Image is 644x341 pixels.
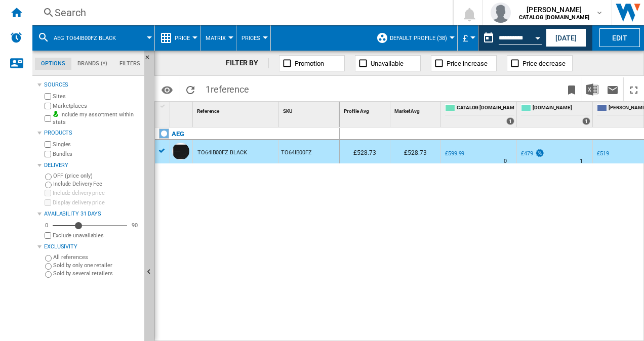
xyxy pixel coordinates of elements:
[44,129,140,137] div: Products
[463,33,468,44] span: £
[447,60,488,67] span: Price increase
[281,102,339,117] div: SKU Sort None
[295,60,324,67] span: Promotion
[546,28,586,47] button: [DATE]
[172,102,192,117] div: Sort None
[519,14,589,21] b: CATALOG [DOMAIN_NAME]
[53,111,59,117] img: mysite-bg-18x18.png
[144,51,156,69] button: Hide
[44,161,140,169] div: Delivery
[175,35,190,41] span: Price
[53,253,140,261] label: All references
[160,25,195,51] div: Price
[53,221,127,231] md-slider: Availability
[342,102,390,117] div: Sort None
[342,102,390,117] div: Profile Avg Sort None
[45,255,52,262] input: All references
[445,150,464,157] div: £599.99
[457,104,514,113] span: CATALOG [DOMAIN_NAME]
[53,199,140,206] label: Display delivery price
[506,117,514,125] div: 1 offers sold by CATALOG ELECTROLUX.UK
[599,28,640,47] button: Edit
[54,35,116,41] span: AEG TO64IB00FZ BLACK
[45,199,51,206] input: Display delivery price
[519,102,592,127] div: [DOMAIN_NAME] 1 offers sold by AO.COM
[561,77,582,101] button: Bookmark this report
[53,172,140,180] label: OFF (price only)
[45,182,52,188] input: Include Delivery Fee
[53,232,140,239] label: Exclude unavailables
[241,25,265,51] button: Prices
[344,108,369,114] span: Profile Avg
[45,190,51,196] input: Include delivery price
[458,25,478,51] md-menu: Currency
[54,25,126,51] button: AEG TO64IB00FZ BLACK
[390,25,452,51] button: Default profile (38)
[53,102,140,110] label: Marketplaces
[53,93,140,100] label: Sites
[580,156,583,166] div: Delivery Time : 1 day
[535,149,545,157] img: promotionV3.png
[157,80,177,99] button: Options
[197,108,219,114] span: Reference
[624,77,644,101] button: Maximize
[129,222,140,229] div: 90
[376,25,452,51] div: Default profile (38)
[597,150,609,157] div: £519
[175,25,195,51] button: Price
[10,31,22,44] img: alerts-logo.svg
[113,58,146,70] md-tab-item: Filters
[478,28,499,48] button: md-calendar
[279,140,339,163] div: TO64IB00FZ
[45,93,51,100] input: Sites
[241,35,260,41] span: Prices
[71,58,113,70] md-tab-item: Brands (*)
[522,60,566,67] span: Price decrease
[35,58,71,70] md-tab-item: Options
[392,102,440,117] div: Sort None
[443,102,516,127] div: CATALOG [DOMAIN_NAME] 1 offers sold by CATALOG ELECTROLUX.UK
[392,102,440,117] div: Market Avg Sort None
[340,140,390,163] div: £528.73
[279,55,345,71] button: Promotion
[45,232,51,239] input: Display delivery price
[586,83,598,96] img: excel-24x24.png
[53,270,140,277] label: Sold by several retailers
[431,55,497,71] button: Price increase
[371,60,404,67] span: Unavailable
[529,27,547,46] button: Open calendar
[463,25,473,51] button: £
[602,77,623,101] button: Send this report by email
[390,35,447,41] span: Default profile (38)
[281,102,339,117] div: Sort None
[53,150,140,158] label: Bundles
[211,84,249,95] span: reference
[180,77,200,101] button: Reload
[206,25,231,51] button: Matrix
[53,262,140,269] label: Sold by only one retailer
[53,141,140,148] label: Singles
[45,112,51,125] input: Include my assortment within stats
[200,77,254,99] span: 1
[45,174,52,180] input: OFF (price only)
[582,77,602,101] button: Download in Excel
[45,151,51,157] input: Bundles
[519,149,545,159] div: £479
[195,102,278,117] div: Reference Sort None
[195,102,278,117] div: Sort None
[533,104,590,113] span: [DOMAIN_NAME]
[444,149,464,159] div: £599.99
[44,81,140,89] div: Sources
[283,108,293,114] span: SKU
[53,111,140,126] label: Include my assortment within stats
[491,3,511,23] img: profile.jpg
[355,55,421,71] button: Unavailable
[390,140,440,163] div: £528.73
[44,210,140,218] div: Availability 31 Days
[55,6,426,20] div: Search
[507,55,573,71] button: Price decrease
[37,25,149,51] div: AEG TO64IB00FZ BLACK
[226,58,269,68] div: FILTER BY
